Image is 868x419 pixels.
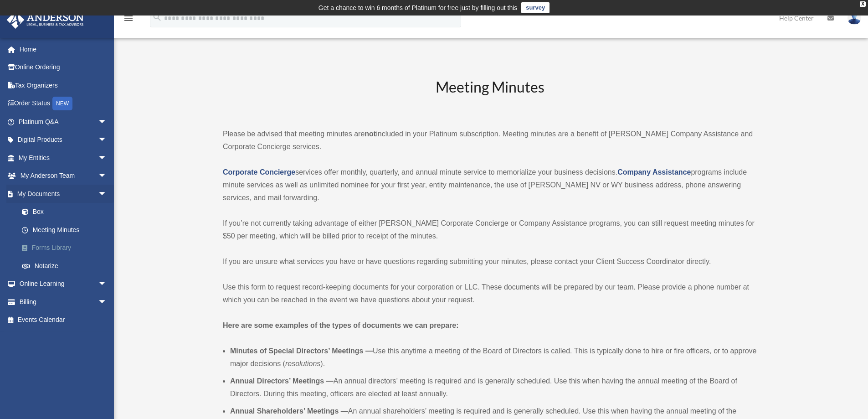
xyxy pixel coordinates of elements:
span: arrow_drop_down [98,113,116,131]
a: Events Calendar [6,311,121,329]
a: Tax Organizers [6,76,121,94]
span: arrow_drop_down [98,185,116,203]
li: Use this anytime a meeting of the Board of Directors is called. This is typically done to hire or... [230,345,757,370]
b: Minutes of Special Directors’ Meetings — [230,347,373,355]
p: If you are unsure what services you have or have questions regarding submitting your minutes, ple... [223,255,757,268]
p: Please be advised that meeting minutes are included in your Platinum subscription. Meeting minute... [223,128,757,153]
b: Annual Shareholders’ Meetings — [230,407,348,415]
a: Forms Library [13,239,121,257]
em: resolutions [285,360,320,367]
strong: not [365,130,376,138]
span: arrow_drop_down [98,131,116,150]
p: Use this form to request record-keeping documents for your corporation or LLC. These documents wi... [223,281,757,306]
p: If you’re not currently taking advantage of either [PERSON_NAME] Corporate Concierge or Company A... [223,217,757,243]
a: Corporate Concierge [223,168,295,176]
a: My Entitiesarrow_drop_down [6,149,121,167]
a: Order StatusNEW [6,94,121,113]
a: Box [13,203,121,221]
div: close [860,1,866,7]
a: Digital Productsarrow_drop_down [6,131,121,149]
a: Company Assistance [617,168,691,176]
div: NEW [52,97,72,110]
img: Anderson Advisors Platinum Portal [4,11,87,29]
span: arrow_drop_down [98,293,116,311]
h2: Meeting Minutes [223,77,757,115]
span: arrow_drop_down [98,149,116,167]
i: search [152,12,162,22]
a: menu [123,16,134,24]
p: services offer monthly, quarterly, and annual minute service to memorialize your business decisio... [223,166,757,204]
a: Meeting Minutes [13,221,116,239]
span: arrow_drop_down [98,275,116,294]
a: Platinum Q&Aarrow_drop_down [6,113,121,131]
div: Get a chance to win 6 months of Platinum for free just by filling out this [318,2,518,13]
a: Billingarrow_drop_down [6,293,121,311]
li: An annual directors’ meeting is required and is generally scheduled. Use this when having the ann... [230,375,757,400]
b: Annual Directors’ Meetings — [230,377,334,385]
a: Online Learningarrow_drop_down [6,275,121,293]
a: Home [6,40,121,58]
span: arrow_drop_down [98,167,116,186]
a: My Anderson Teamarrow_drop_down [6,167,121,185]
strong: Here are some examples of the types of documents we can prepare: [223,321,459,329]
a: Notarize [13,257,121,275]
a: My Documentsarrow_drop_down [6,185,121,203]
img: User Pic [847,11,861,25]
a: survey [521,2,550,13]
i: menu [123,13,134,24]
a: Online Ordering [6,58,121,77]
